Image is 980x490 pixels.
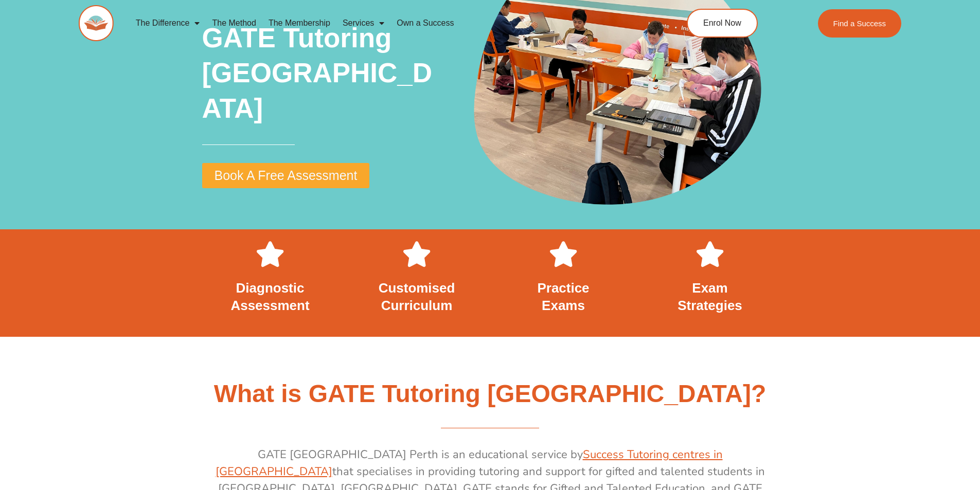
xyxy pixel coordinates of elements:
[678,280,742,313] span: Exam Strategies
[230,280,309,313] span: Diagnostic Assessment
[703,19,741,27] span: Enrol Now
[390,11,460,35] a: Own a Success
[929,441,980,490] iframe: Chat Widget
[130,11,206,35] a: The Difference
[130,11,640,35] nav: Menu
[336,11,390,35] a: Services
[202,378,778,410] h2: What is GATE Tutoring [GEOGRAPHIC_DATA]?
[379,280,455,313] span: Customised Curriculum
[687,9,758,38] a: Enrol Now
[215,169,358,182] span: Book A Free Assessment
[537,280,589,313] span: Practice Exams
[206,11,262,35] a: The Method
[833,20,886,27] span: Find a Success
[202,163,370,188] a: Book A Free Assessment
[262,11,336,35] a: The Membership
[818,9,902,38] a: Find a Success
[202,21,447,127] h2: GATE Tutoring [GEOGRAPHIC_DATA]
